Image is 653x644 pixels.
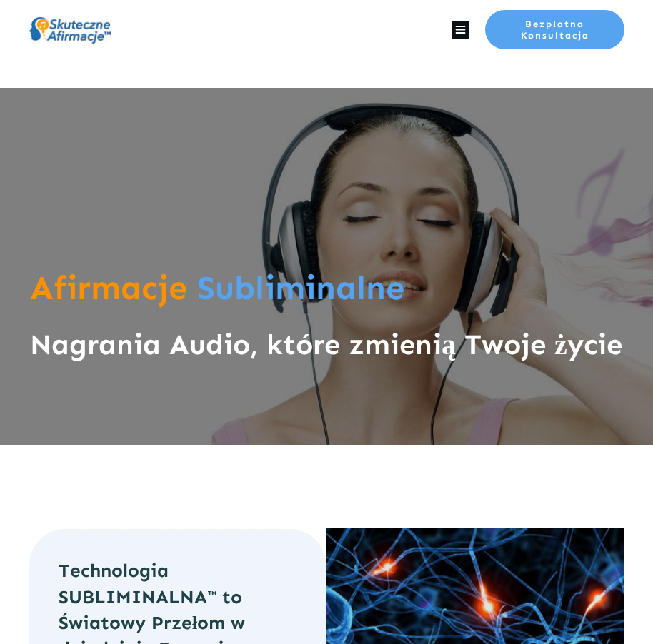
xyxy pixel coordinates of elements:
[197,268,404,308] span: Subliminalne
[485,10,624,49] a: Bezpłatna Konsultacja
[30,326,623,378] h1: Nagrania Audio, które zmienią Twoje życie
[30,268,187,308] span: Afirmacje
[521,19,589,41] span: Bezpłatna Konsultacja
